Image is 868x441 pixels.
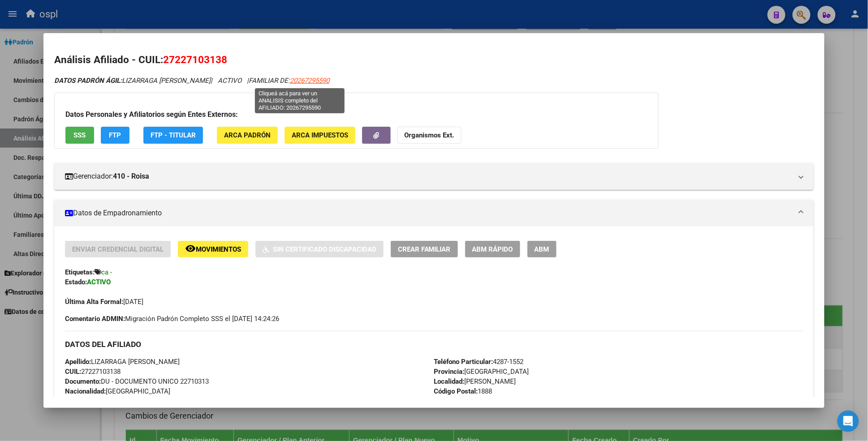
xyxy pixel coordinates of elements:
span: [GEOGRAPHIC_DATA] [434,368,529,376]
span: ARCA Impuestos [292,132,348,140]
span: Sin Certificado Discapacidad [273,245,376,253]
button: Crear Familiar [391,241,458,257]
span: ABM Rápido [472,245,513,253]
h3: Datos Personales y Afiliatorios según Entes Externos: [65,109,648,120]
button: ABM Rápido [465,241,520,257]
mat-expansion-panel-header: Datos de Empadronamiento [54,200,814,227]
button: Enviar Credencial Digital [65,241,171,257]
mat-panel-title: Datos de Empadronamiento [65,208,792,218]
span: SSS [73,132,86,140]
span: ABM [535,245,549,253]
span: 27227103138 [163,54,227,65]
span: FTP - Titular [151,132,196,140]
button: ARCA Padrón [217,127,278,143]
mat-icon: remove_red_eye [185,243,196,254]
span: 1888 [434,387,492,395]
span: 20267295590 [290,77,329,85]
strong: 410 - Roisa [113,171,149,182]
strong: Estado: [65,278,87,286]
button: FTP - Titular [143,127,203,143]
strong: Apellido: [65,358,91,366]
span: ca - [101,268,112,276]
span: Movimientos [196,245,241,253]
strong: Última Alta Formal: [65,298,123,306]
span: [DATE] [65,298,143,306]
mat-panel-title: Gerenciador: [65,171,792,182]
span: FTP [109,132,121,140]
span: 27227103138 [65,368,121,376]
button: FTP [101,127,130,143]
strong: Provincia: [434,368,464,376]
span: LIZARRAGA [PERSON_NAME] [65,358,180,366]
span: Crear Familiar [398,245,451,253]
span: 4287-1552 [434,358,523,366]
span: Enviar Credencial Digital [72,245,164,253]
span: LIZARRAGA [PERSON_NAME] [54,77,211,85]
button: Organismos Ext. [397,127,462,143]
h2: Análisis Afiliado - CUIL: [54,52,814,68]
strong: Etiquetas: [65,268,95,276]
strong: Nacionalidad: [65,387,106,395]
strong: Localidad: [434,377,464,385]
button: Movimientos [178,241,248,257]
button: ARCA Impuestos [285,127,355,143]
button: ABM [527,241,557,257]
strong: Teléfono Particular: [434,358,493,366]
span: FAMILIAR DE: [249,77,329,85]
strong: Documento: [65,377,101,385]
button: Sin Certificado Discapacidad [255,241,384,257]
strong: Comentario ADMIN: [65,315,125,323]
span: Migración Padrón Completo SSS el [DATE] 14:24:26 [65,314,279,324]
button: SSS [65,127,94,143]
strong: ACTIVO [87,278,111,286]
i: | ACTIVO | [54,77,329,85]
span: [GEOGRAPHIC_DATA] [65,387,170,395]
strong: DATOS PADRÓN ÁGIL: [54,77,122,85]
strong: Organismos Ext. [405,132,454,140]
mat-expansion-panel-header: Gerenciador:410 - Roisa [54,163,814,190]
strong: CUIL: [65,368,81,376]
span: DU - DOCUMENTO UNICO 22710313 [65,377,209,385]
span: ARCA Padrón [224,132,271,140]
div: Open Intercom Messenger [838,411,859,432]
span: [PERSON_NAME] [434,377,516,385]
h3: DATOS DEL AFILIADO [65,339,803,349]
strong: Código Postal: [434,387,478,395]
